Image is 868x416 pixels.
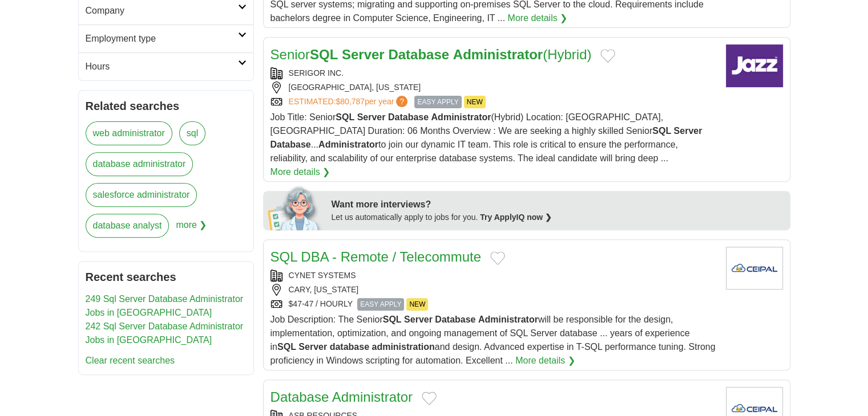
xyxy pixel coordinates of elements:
strong: SQL [652,126,671,136]
div: CYNET SYSTEMS [271,270,717,282]
img: Company logo [726,44,783,87]
div: SERIGOR INC. [271,67,717,79]
strong: Administrator [478,315,538,324]
img: Company logo [726,247,783,289]
strong: Database [388,47,449,62]
img: apply-iq-scientist.png [268,185,323,230]
strong: SQL [383,315,402,324]
span: more ❯ [176,214,207,244]
a: More details ❯ [271,165,330,179]
h2: Company [86,4,238,18]
div: $47-47 / HOURLY [271,298,717,311]
a: database analyst [86,214,169,238]
h2: Employment type [86,32,238,46]
span: NEW [406,298,428,311]
span: EASY APPLY [414,96,461,108]
strong: Server [298,342,327,352]
a: web administrator [86,121,172,145]
strong: Server [673,126,702,136]
a: ESTIMATED:$80,787per year? [289,96,410,108]
h2: Related searches [86,97,247,115]
div: CARY, [US_STATE] [271,284,717,296]
span: NEW [464,96,486,108]
a: salesforce administrator [86,183,197,207]
strong: Database [435,315,475,324]
span: EASY APPLY [357,298,404,311]
strong: Administrator [453,47,543,62]
strong: Database [271,140,311,149]
h2: Hours [86,60,238,74]
a: Employment type [79,25,253,52]
a: Hours [79,52,253,80]
div: Let us automatically apply to jobs for you. [332,211,784,223]
a: Database Administrator [271,389,413,405]
strong: Database [388,112,429,122]
a: Try ApplyIQ now ❯ [480,213,552,222]
strong: Server [357,112,386,122]
a: 249 Sql Server Database Administrator Jobs in [GEOGRAPHIC_DATA] [86,294,244,317]
strong: database [330,342,369,352]
strong: Server [342,47,385,62]
strong: Server [404,315,433,324]
a: 242 Sql Server Database Administrator Jobs in [GEOGRAPHIC_DATA] [86,321,244,345]
strong: Administrator [431,112,491,122]
button: Add to favorite jobs [600,49,615,63]
a: More details ❯ [507,11,567,25]
h2: Recent searches [86,268,247,286]
div: Want more interviews? [332,198,784,211]
a: SeniorSQL Server Database Administrator(Hybrid) [271,47,592,62]
span: ? [396,96,407,107]
button: Add to favorite jobs [422,391,437,405]
span: $80,787 [336,97,365,106]
span: Job Description: The Senior will be responsible for the design, implementation, optimization, and... [271,315,716,365]
button: Add to favorite jobs [490,251,505,265]
strong: SQL [277,342,296,352]
strong: SQL [336,112,354,122]
strong: Administrator [318,140,378,149]
strong: SQL [310,47,338,62]
div: [GEOGRAPHIC_DATA], [US_STATE] [271,81,717,93]
a: Clear recent searches [86,356,175,365]
strong: administration [372,342,434,352]
span: Job Title: Senior (Hybrid) Location: [GEOGRAPHIC_DATA], [GEOGRAPHIC_DATA] Duration: 06 Months Ove... [271,112,703,163]
a: SQL DBA - Remote / Telecommute [271,249,481,264]
a: More details ❯ [515,354,575,368]
a: sql [179,121,205,145]
a: database administrator [86,152,193,176]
